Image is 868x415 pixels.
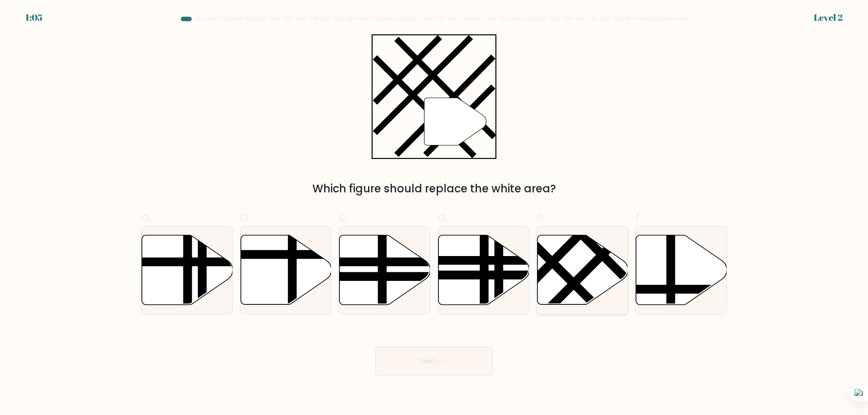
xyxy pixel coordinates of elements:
[25,11,42,24] div: 1:05
[635,208,642,226] span: f.
[146,181,722,197] div: Which figure should replace the white area?
[375,347,493,376] button: Next
[438,208,448,226] span: d.
[141,208,152,226] span: a.
[339,208,349,226] span: c.
[537,208,547,226] span: e.
[240,208,251,226] span: b.
[814,11,843,24] div: Level 2
[424,98,486,145] g: "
